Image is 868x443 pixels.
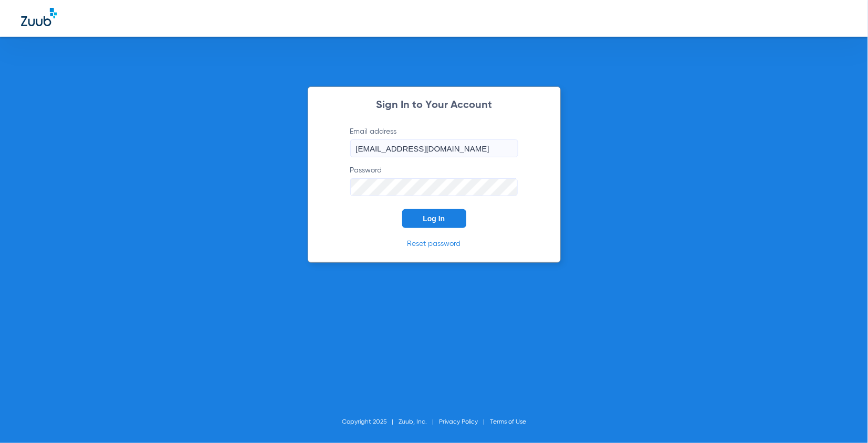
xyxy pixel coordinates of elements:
[490,419,526,425] a: Terms of Use
[350,139,518,157] input: Email address
[334,100,534,111] h2: Sign In to Your Account
[21,8,57,26] img: Zuub Logo
[342,417,399,427] li: Copyright 2025
[423,214,445,223] span: Log In
[350,178,518,196] input: Password
[439,419,478,425] a: Privacy Policy
[402,209,466,228] button: Log In
[350,165,518,196] label: Password
[350,126,518,157] label: Email address
[407,240,461,247] a: Reset password
[399,417,439,427] li: Zuub, Inc.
